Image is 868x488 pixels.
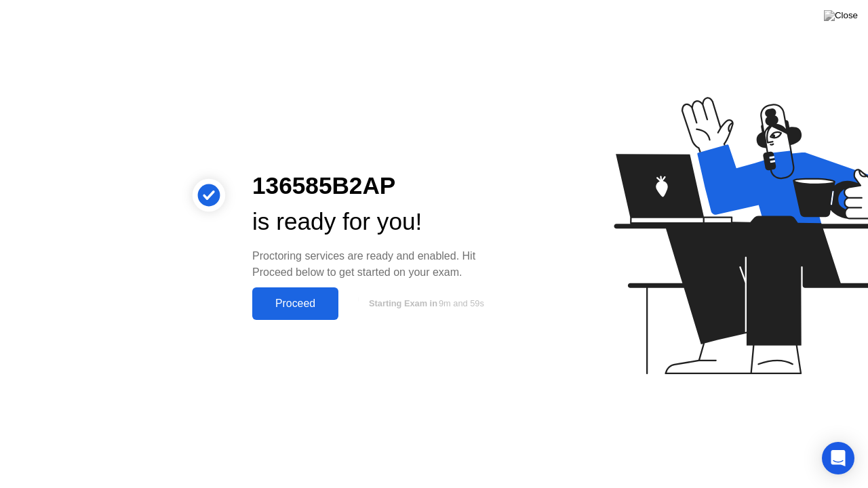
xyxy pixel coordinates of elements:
[345,291,505,317] button: Starting Exam in9m and 59s
[824,10,858,21] img: Close
[439,298,484,308] span: 9m and 59s
[822,442,854,474] div: Open Intercom Messenger
[252,248,505,281] div: Proctoring services are ready and enabled. Hit Proceed below to get started on your exam.
[252,287,338,320] button: Proceed
[256,298,334,310] div: Proceed
[252,204,505,240] div: is ready for you!
[252,168,505,204] div: 136585B2AP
